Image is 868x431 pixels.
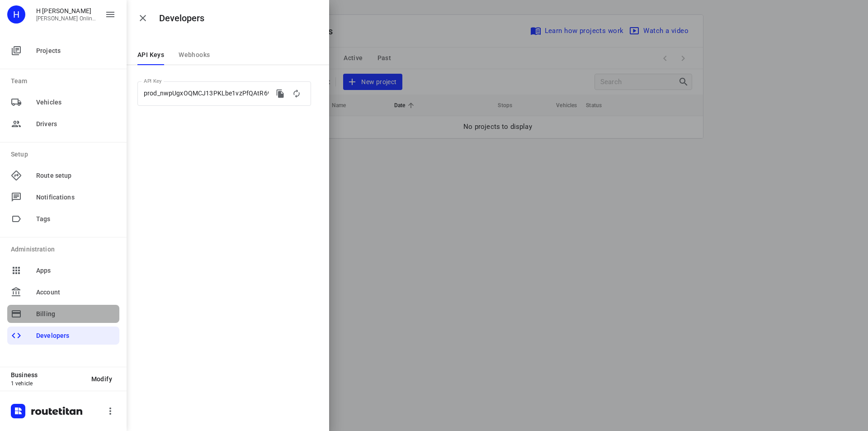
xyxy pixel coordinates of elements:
[137,51,164,58] span: API Keys
[11,76,119,86] p: Team
[159,13,204,24] h5: Developers
[7,5,25,24] div: H
[11,245,119,254] p: Administration
[36,193,116,202] span: Notifications
[36,7,98,14] p: H Klasen
[36,171,116,180] span: Route setup
[36,266,116,275] span: Apps
[288,85,305,102] button: reset api key
[91,375,112,383] span: Modify
[36,309,116,319] span: Billing
[11,371,84,379] p: Business
[272,85,288,102] button: copy api key
[36,46,116,56] span: Projects
[179,51,210,58] span: Webhooks
[36,98,116,107] span: Vehicles
[36,214,116,224] span: Tags
[11,150,119,159] p: Setup
[36,119,116,129] span: Drivers
[36,15,98,22] p: Klasen Online BV
[36,331,116,341] span: Developers
[11,380,84,387] p: 1 vehicle
[36,288,116,297] span: Account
